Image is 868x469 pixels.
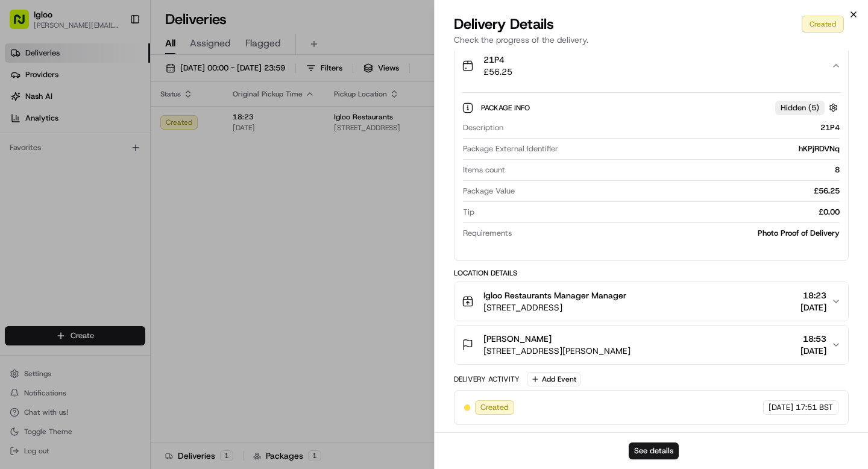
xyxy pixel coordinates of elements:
[12,48,219,68] p: Welcome 👋
[800,301,826,313] span: [DATE]
[563,143,840,154] div: hKPjRDVNq
[31,78,199,90] input: Clear
[12,176,22,186] div: 📗
[479,207,840,218] div: £0.00
[483,54,512,66] span: 21P4
[41,127,153,137] div: We're available if you need us!
[120,204,146,213] span: Pylon
[800,289,826,301] span: 18:23
[481,103,532,113] span: Package Info
[85,204,146,213] a: Powered byPylon
[781,102,819,113] span: Hidden ( 5 )
[483,345,631,357] span: [STREET_ADDRESS][PERSON_NAME]
[114,175,193,187] span: API Documentation
[463,165,505,175] span: Items count
[12,115,34,137] img: 1736555255976-a54dd68f-1ca7-489b-9aae-adbdc363a1c4
[24,175,92,187] span: Knowledge Base
[97,170,198,192] a: 💻API Documentation
[454,46,848,85] button: 21P4£56.25
[483,333,552,345] span: [PERSON_NAME]
[454,14,554,34] span: Delivery Details
[483,66,512,78] span: £56.25
[800,345,826,357] span: [DATE]
[7,170,97,192] a: 📗Knowledge Base
[483,301,626,313] span: [STREET_ADDRESS]
[508,122,840,133] div: 21P4
[483,289,626,301] span: Igloo Restaurants Manager Manager
[520,186,840,197] div: £56.25
[775,100,841,115] button: Hidden (5)
[463,228,512,239] span: Requirements
[454,326,848,364] button: [PERSON_NAME][STREET_ADDRESS][PERSON_NAME]18:53[DATE]
[769,402,793,413] span: [DATE]
[41,115,198,127] div: Start new chat
[629,442,679,459] button: See details
[527,372,580,386] button: Add Event
[454,374,520,384] div: Delivery Activity
[454,268,849,278] div: Location Details
[454,282,848,321] button: Igloo Restaurants Manager Manager[STREET_ADDRESS]18:23[DATE]
[800,333,826,345] span: 18:53
[480,402,509,413] span: Created
[510,165,840,175] div: 8
[517,228,840,239] div: Photo Proof of Delivery
[463,207,474,218] span: Tip
[463,186,515,197] span: Package Value
[102,176,112,186] div: 💻
[12,12,36,36] img: Nash
[454,85,848,260] div: 21P4£56.25
[463,143,558,154] span: Package External Identifier
[796,402,833,413] span: 17:51 BST
[454,34,849,46] p: Check the progress of the delivery.
[463,122,503,133] span: Description
[205,119,219,133] button: Start new chat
